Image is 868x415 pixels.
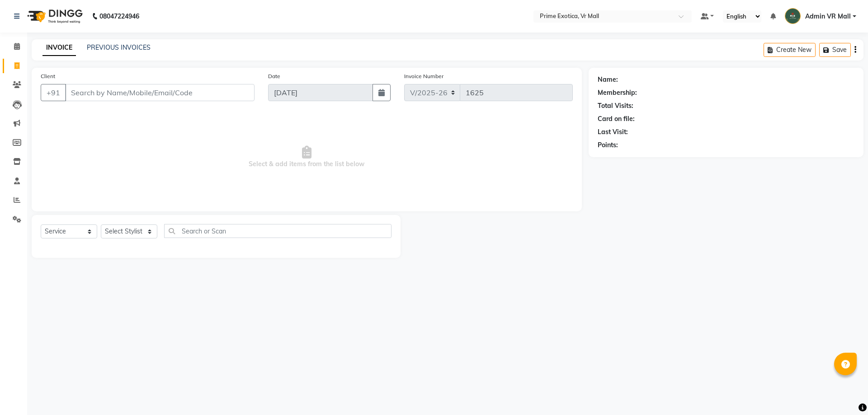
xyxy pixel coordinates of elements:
[23,4,85,29] img: logo
[764,43,816,57] button: Create New
[404,72,443,80] label: Invoice Number
[41,112,573,202] span: Select & add items from the list below
[805,12,851,21] span: Admin VR Mall
[785,8,801,24] img: Admin VR Mall
[598,114,635,124] div: Card on file:
[830,379,859,406] iframe: chat widget
[164,224,392,238] input: Search or Scan
[268,72,280,80] label: Date
[99,4,139,29] b: 08047224946
[41,84,66,101] button: +91
[598,88,637,98] div: Membership:
[598,140,618,150] div: Points:
[598,75,618,84] div: Name:
[41,72,55,80] label: Client
[42,40,76,56] a: INVOICE
[598,127,628,137] div: Last Visit:
[819,43,851,57] button: Save
[65,84,255,101] input: Search by Name/Mobile/Email/Code
[87,43,151,51] a: PREVIOUS INVOICES
[598,101,633,111] div: Total Visits:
